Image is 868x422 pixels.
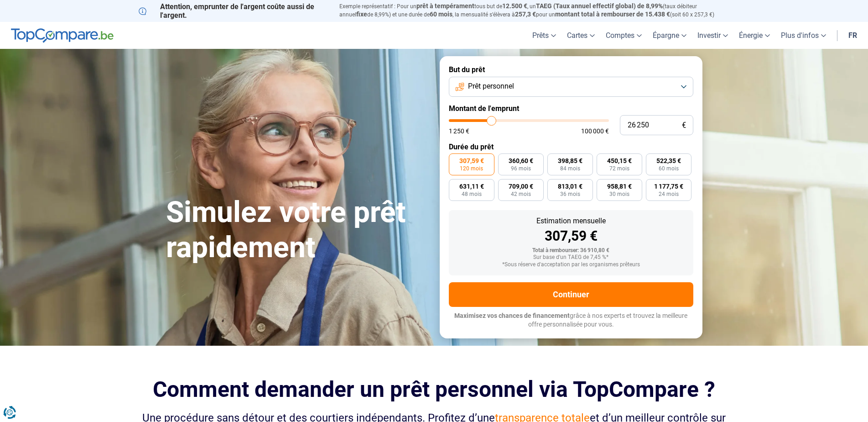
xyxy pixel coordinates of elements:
span: Prêt personnel [468,81,514,91]
span: 30 mois [609,191,629,197]
div: Total à rembourser: 36 910,80 € [456,248,686,254]
span: 96 mois [511,166,531,171]
a: Plus d'infos [775,22,832,49]
span: 60 mois [659,166,679,171]
span: 709,00 € [509,183,533,190]
h2: Comment demander un prêt personnel via TopCompare ? [139,377,730,402]
a: Prêts [527,22,561,49]
span: 12.500 € [502,2,527,10]
span: 36 mois [560,191,580,197]
span: 24 mois [659,191,679,197]
p: grâce à nos experts et trouvez la meilleure offre personnalisée pour vous. [449,311,693,329]
button: Continuer [449,282,693,307]
span: 84 mois [560,166,580,171]
div: Estimation mensuelle [456,217,686,225]
a: Épargne [647,22,692,49]
span: 48 mois [462,191,482,197]
span: 450,15 € [607,158,632,164]
span: 42 mois [511,191,531,197]
p: Exemple représentatif : Pour un tous but de , un (taux débiteur annuel de 8,99%) et une durée de ... [339,2,730,19]
span: 72 mois [609,166,629,171]
span: 60 mois [430,11,452,18]
p: Attention, emprunter de l'argent coûte aussi de l'argent. [139,2,328,20]
span: 813,01 € [558,183,582,190]
span: 398,85 € [558,158,582,164]
label: Montant de l'emprunt [449,104,693,113]
span: 307,59 € [459,158,484,164]
span: TAEG (Taux annuel effectif global) de 8,99% [536,2,663,10]
span: 120 mois [460,166,483,171]
span: 100 000 € [581,128,609,134]
label: But du prêt [449,65,693,74]
div: Sur base d'un TAEG de 7,45 %* [456,254,686,261]
img: TopCompare [11,28,114,43]
label: Durée du prêt [449,142,693,151]
a: Cartes [561,22,600,49]
span: 631,11 € [459,183,484,190]
span: prêt à tempérament [416,2,474,10]
div: *Sous réserve d'acceptation par les organismes prêteurs [456,262,686,268]
div: 307,59 € [456,229,686,243]
span: 1 250 € [449,128,469,134]
a: Investir [692,22,733,49]
span: montant total à rembourser de 15.438 € [555,11,670,18]
span: 522,35 € [656,158,681,164]
span: 257,3 € [515,11,536,18]
h1: Simulez votre prêt rapidement [166,195,429,265]
span: 360,60 € [509,158,533,164]
span: 1 177,75 € [654,183,683,190]
a: Comptes [600,22,647,49]
span: Maximisez vos chances de financement [454,312,570,319]
button: Prêt personnel [449,77,693,97]
span: fixe [356,11,367,18]
span: € [682,121,686,129]
a: Énergie [733,22,775,49]
span: 958,81 € [607,183,632,190]
a: fr [843,22,863,49]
